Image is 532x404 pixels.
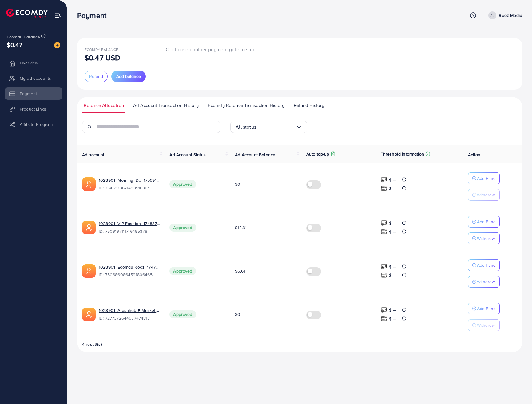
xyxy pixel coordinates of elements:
p: Rooz Media [499,12,522,19]
span: ID: 7509197111716495378 [99,228,160,234]
img: top-up amount [381,228,387,235]
img: ic-ads-acc.e4c84228.svg [82,177,96,191]
span: Ecomdy Balance Transaction History [208,102,284,109]
span: ID: 7506860864591806465 [99,272,160,278]
a: 1028901_VIP Fashion_1748371246553 [99,220,160,227]
span: ID: 7545873671483916305 [99,185,160,191]
span: Ad Account Status [169,151,206,158]
img: ic-ads-acc.e4c84228.svg [82,308,96,321]
div: Search for option [230,121,307,133]
img: top-up amount [381,220,387,226]
p: Add Fund [477,218,496,225]
span: Refund [89,73,103,79]
p: Add Fund [477,175,496,182]
button: Add Fund [468,172,500,184]
a: 1028901_Ecomdy Rooz_1747827253895 [99,264,160,270]
p: Auto top-up [306,150,329,158]
img: menu [54,12,61,19]
span: Ad Account Balance [235,151,275,158]
span: Approved [169,180,196,188]
button: Add Fund [468,303,500,314]
p: $ --- [389,263,397,270]
span: $12.31 [235,224,247,231]
p: Withdraw [477,278,495,285]
p: $ --- [389,315,397,322]
span: Approved [169,224,196,232]
div: <span class='underline'>1028901_Mommy_Dc_1756910643411</span></br>7545873671483916305 [99,177,160,191]
a: 1028901_Mommy_Dc_1756910643411 [99,177,160,183]
span: Ecomdy Balance [7,34,40,40]
span: Ad Account Transaction History [133,102,199,109]
p: Threshold information [381,150,424,158]
span: Approved [169,267,196,275]
span: $0.47 [7,40,22,49]
button: Withdraw [468,319,500,331]
span: $0 [235,311,240,317]
span: Add balance [116,73,141,79]
img: logo [6,9,48,18]
button: Withdraw [468,189,500,201]
div: <span class='underline'>1028901_VIP Fashion_1748371246553</span></br>7509197111716495378 [99,220,160,235]
img: image [54,42,60,48]
p: $ --- [389,272,397,279]
p: Withdraw [477,235,495,242]
img: top-up amount [381,185,387,192]
span: 4 result(s) [82,341,102,347]
span: Refund History [294,102,324,109]
p: $ --- [389,185,397,192]
p: Or choose another payment gate to start [166,46,256,53]
img: top-up amount [381,176,387,183]
p: $ --- [389,176,397,184]
button: Add Fund [468,259,500,271]
p: Withdraw [477,321,495,329]
div: <span class='underline'>1028901_Ecomdy Rooz_1747827253895</span></br>7506860864591806465 [99,264,160,278]
img: top-up amount [381,315,387,322]
input: Search for option [256,122,296,132]
button: Refund [85,71,108,82]
button: Withdraw [468,276,500,288]
span: Approved [169,310,196,318]
p: $ --- [389,228,397,236]
span: All status [236,122,256,132]
p: Add Fund [477,261,496,269]
p: $ --- [389,306,397,314]
span: Action [468,151,480,158]
p: $ --- [389,220,397,227]
p: $0.47 USD [85,54,120,61]
img: top-up amount [381,307,387,313]
img: ic-ads-acc.e4c84228.svg [82,264,96,278]
a: 1028901_Alashhab-E-Marketing_1694395386739 [99,307,160,313]
button: Add balance [111,71,146,82]
span: $0 [235,181,240,187]
span: Ecomdy Balance [85,47,118,52]
span: Balance Allocation [84,102,124,109]
p: Add Fund [477,305,496,312]
span: ID: 7277372644637474817 [99,315,160,321]
img: top-up amount [381,272,387,278]
button: Add Fund [468,216,500,228]
div: <span class='underline'>1028901_Alashhab-E-Marketing_1694395386739</span></br>7277372644637474817 [99,307,160,321]
img: ic-ads-acc.e4c84228.svg [82,221,96,234]
button: Withdraw [468,232,500,244]
p: Withdraw [477,191,495,199]
span: Ad account [82,151,105,158]
h3: Payment [77,11,111,20]
img: top-up amount [381,263,387,270]
a: Rooz Media [486,11,522,19]
span: $6.61 [235,268,245,274]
